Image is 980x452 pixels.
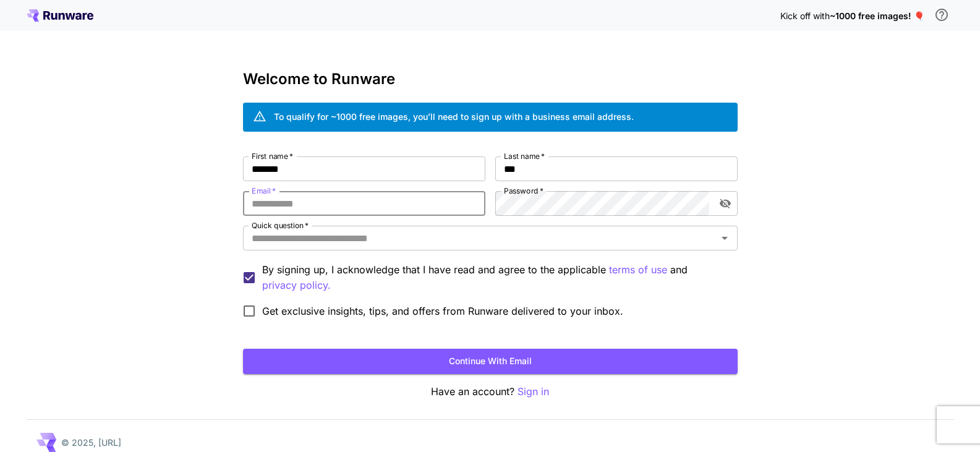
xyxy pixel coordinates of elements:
[243,384,738,399] p: Have an account?
[504,185,543,196] label: Password
[929,2,954,27] button: In order to qualify for free credit, you need to sign up with a business email address and click ...
[830,11,924,21] span: ~1000 free images! 🎈
[716,229,733,247] button: Open
[243,70,738,88] h3: Welcome to Runware
[61,436,121,449] p: © 2025, [URL]
[274,110,634,123] div: To qualify for ~1000 free images, you’ll need to sign up with a business email address.
[780,11,830,21] span: Kick off with
[609,262,667,278] p: terms of use
[262,304,623,318] span: Get exclusive insights, tips, and offers from Runware delivered to your inbox.
[252,151,293,161] label: First name
[243,349,738,374] button: Continue with email
[262,278,331,293] button: By signing up, I acknowledge that I have read and agree to the applicable terms of use and
[504,151,545,161] label: Last name
[252,185,276,196] label: Email
[252,220,309,231] label: Quick question
[714,192,736,215] button: toggle password visibility
[609,262,667,278] button: By signing up, I acknowledge that I have read and agree to the applicable and privacy policy.
[262,262,728,293] p: By signing up, I acknowledge that I have read and agree to the applicable and
[262,278,331,293] p: privacy policy.
[518,384,549,399] button: Sign in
